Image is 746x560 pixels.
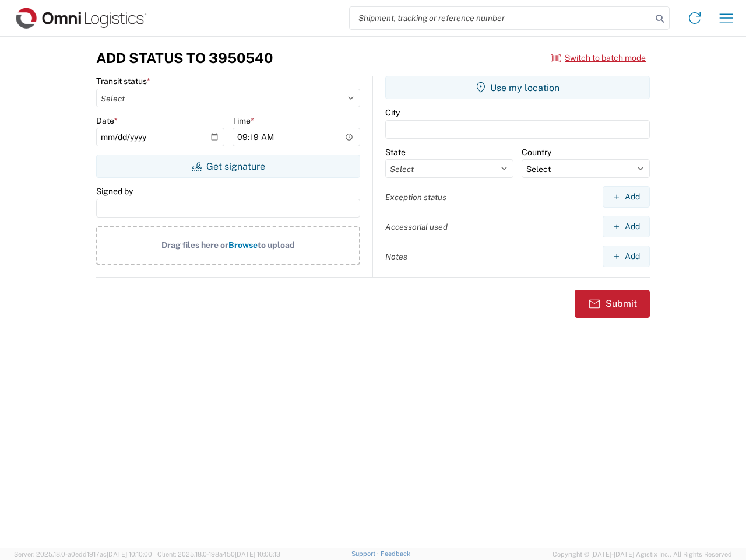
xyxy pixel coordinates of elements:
[575,290,650,318] button: Submit
[603,246,650,267] button: Add
[14,551,152,558] span: Server: 2025.18.0-a0edd1917ac
[603,216,650,237] button: Add
[161,240,228,250] span: Drag files here or
[350,7,652,29] input: Shipment, tracking or reference number
[381,550,410,557] a: Feedback
[157,551,280,558] span: Client: 2025.18.0-198a450
[107,551,152,558] span: [DATE] 10:10:00
[385,222,448,232] label: Accessorial used
[96,116,118,126] label: Date
[553,549,732,559] span: Copyright © [DATE]-[DATE] Agistix Inc., All Rights Reserved
[385,76,650,99] button: Use my location
[235,551,280,558] span: [DATE] 10:06:13
[228,240,258,250] span: Browse
[522,147,551,157] label: Country
[96,155,360,178] button: Get signature
[551,48,646,68] button: Switch to batch mode
[96,50,273,66] h3: Add Status to 3950540
[96,76,150,86] label: Transit status
[233,116,254,126] label: Time
[385,192,446,202] label: Exception status
[351,550,381,557] a: Support
[258,240,295,250] span: to upload
[385,147,406,157] label: State
[603,186,650,208] button: Add
[96,186,133,197] label: Signed by
[385,251,407,262] label: Notes
[385,107,400,118] label: City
